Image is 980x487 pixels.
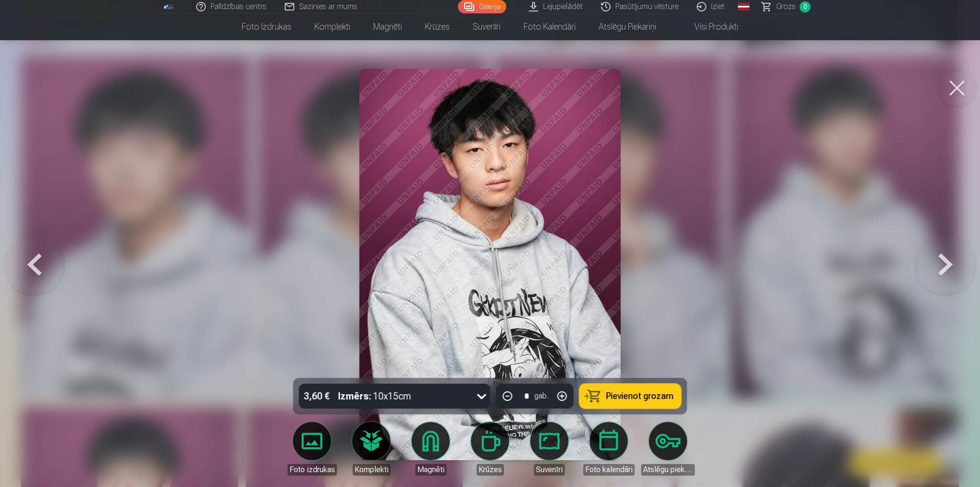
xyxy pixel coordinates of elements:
img: /fa1 [164,4,174,10]
a: Foto izdrukas [230,13,303,40]
a: Foto kalendāri [512,13,587,40]
div: 3,60 € [299,384,334,409]
a: Suvenīri [523,422,576,476]
div: Suvenīri [534,464,565,476]
a: Komplekti [303,13,362,40]
div: Foto kalendāri [583,464,635,476]
a: Atslēgu piekariņi [587,13,668,40]
div: gab. [535,390,549,402]
span: 0 [800,1,811,12]
a: Visi produkti [668,13,750,40]
a: Suvenīri [461,13,512,40]
a: Magnēti [362,13,413,40]
div: 10x15cm [338,384,412,409]
div: Komplekti [353,464,390,476]
div: Foto izdrukas [288,464,337,476]
button: Pievienot grozam [579,384,681,409]
a: Komplekti [345,422,398,476]
div: Atslēgu piekariņi [641,464,695,476]
div: Magnēti [415,464,446,476]
a: Atslēgu piekariņi [641,422,695,476]
span: Grozs [776,1,796,12]
a: Magnēti [404,422,457,476]
strong: Izmērs : [338,389,371,403]
span: Pievienot grozam [606,392,674,400]
a: Foto kalendāri [582,422,635,476]
a: Krūzes [413,13,461,40]
div: Krūzes [477,464,504,476]
a: Krūzes [463,422,517,476]
a: Foto izdrukas [285,422,339,476]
